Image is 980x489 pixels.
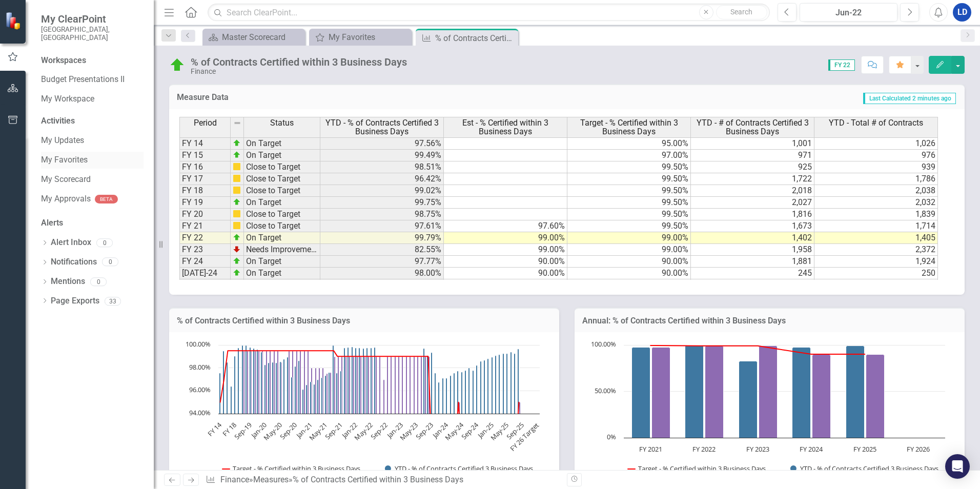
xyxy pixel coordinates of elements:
button: Show YTD - % of Contracts Certified 3 Business Days [790,464,941,473]
td: 2,372 [814,244,938,256]
path: Jul-20, 98.96907216. YTD - % of Contracts Certified 3 Business Days. [287,357,289,414]
a: Page Exports [51,295,99,307]
img: 8DAGhfEEPCf229AAAAAElFTkSuQmCC [233,119,241,127]
path: FY 23, 99. Est - % Certified within 3 Business Days. [421,357,422,414]
td: 1,958 [691,244,814,256]
path: Jan-24, 97.11375212. YTD - % of Contracts Certified 3 Business Days. [446,378,447,414]
td: 99.79% [320,232,444,244]
path: Feb-23, 99. Est - % Certified within 3 Business Days. [406,357,407,414]
td: FY 19 [179,197,231,209]
path: FY 18, 99.01864573. YTD - % of Contracts Certified 3 Business Days. [234,356,236,414]
path: FY 25, 99.3782879. YTD - % of Contracts Certified 3 Business Days. [511,352,512,414]
h3: Annual: % of Contracts Certified within 3 Business Days [582,316,957,325]
path: May-22, 99.76816074. YTD - % of Contracts Certified 3 Business Days. [371,348,372,414]
td: 99.50% [567,185,691,197]
path: Jul-21, 100. YTD - % of Contracts Certified 3 Business Days. [333,345,334,414]
div: My Favorites [329,31,409,44]
path: May-21, 97.33688415. YTD - % of Contracts Certified 3 Business Days. [325,376,326,414]
path: FY 2023, 99. Est - % Certified within 3 Business Days. [759,346,778,438]
text: Jan-20 [248,420,269,441]
path: Jul-19, 100. YTD - % of Contracts Certified 3 Business Days. [242,345,243,414]
path: Oct-24, 98.57752489. YTD - % of Contracts Certified 3 Business Days. [480,361,482,414]
td: On Target [244,279,320,291]
span: Target - % Certified within 3 Business Days [569,118,688,136]
path: Aug-25, 99.65870307. YTD - % of Contracts Certified 3 Business Days. [518,349,519,414]
path: Jul-21, 99. Est - % Certified within 3 Business Days. [334,357,336,414]
td: 99.49% [320,150,444,161]
td: 407 [814,279,938,291]
div: LD [953,3,971,22]
td: 1,402 [691,232,814,244]
path: Dec-22, 99. Est - % Certified within 3 Business Days. [398,357,400,414]
path: Aug-21, 97.55244755. YTD - % of Contracts Certified 3 Business Days. [336,373,338,414]
td: 97.77% [320,256,444,268]
td: 99.00% [444,232,567,244]
small: [GEOGRAPHIC_DATA], [GEOGRAPHIC_DATA] [41,25,144,42]
span: Est - % Certified within 3 Business Days [446,118,565,136]
path: Aug-21, 99. Est - % Certified within 3 Business Days. [338,357,339,414]
path: Jan-20, 99.5. Est - % Certified within 3 Business Days. [266,351,268,414]
path: Dec-21, 99. Est - % Certified within 3 Business Days. [353,357,355,414]
td: FY 21 [179,220,231,232]
text: Sep-21 [323,420,344,441]
path: FY 21, 97.60793466. YTD - % of Contracts Certified 3 Business Days. [329,373,330,414]
td: 99.50% [567,161,691,173]
path: Aug-22, 97. Est - % Certified within 3 Business Days. [383,380,385,414]
td: 2,032 [814,197,938,209]
img: zOikAAAAAElFTkSuQmCC [233,139,241,147]
td: 90.00% [567,268,691,279]
text: 100.00% [186,339,211,349]
path: Oct-20, 98.63945578. YTD - % of Contracts Certified 3 Business Days. [298,361,300,414]
td: On Target [244,150,320,161]
path: Nov-20, 99.5. Est - % Certified within 3 Business Days. [304,351,305,414]
path: Sep-22, 99. Est - % Certified within 3 Business Days. [387,357,389,414]
img: cBAA0RP0Y6D5n+AAAAAElFTkSuQmCC [233,210,241,218]
div: Jun-22 [803,7,894,19]
path: Mar-22, 99.70267592. YTD - % of Contracts Certified 3 Business Days. [363,349,364,414]
td: 1,405 [814,232,938,244]
td: 98.51% [320,161,444,173]
path: FY 22, 99.78647687. YTD - % of Contracts Certified 3 Business Days. [374,348,376,414]
text: 94.00% [189,408,211,417]
a: My Approvals [41,193,91,205]
path: Mar-20, 98.51632047. YTD - % of Contracts Certified 3 Business Days. [272,362,274,414]
td: 90.00% [444,279,567,291]
a: Notifications [51,256,97,268]
path: Nov-21, 99. Est - % Certified within 3 Business Days. [349,357,351,414]
text: Sep-22 [369,420,390,441]
path: Jul-23, 99.69325153. YTD - % of Contracts Certified 3 Business Days. [423,349,425,414]
path: Dec-21, 99.85007496. YTD - % of Contracts Certified 3 Business Days. [352,347,353,414]
path: Oct-22, 99. Est - % Certified within 3 Business Days. [391,357,392,414]
td: 99.00% [567,232,691,244]
path: Nov-23, 96.77060134. YTD - % of Contracts Certified 3 Business Days. [438,382,440,414]
path: FY 2024, 90. Est - % Certified within 3 Business Days. [812,355,831,438]
path: Feb-24, 97.34042553. YTD - % of Contracts Certified 3 Business Days. [450,376,452,414]
img: zOikAAAAAElFTkSuQmCC [233,257,241,265]
img: TnMDeAgwAPMxUmUi88jYAAAAAElFTkSuQmCC [233,245,241,253]
g: Est - % Certified within 3 Business Days, series 3 of 3. Bar series with 6 bars. [652,345,919,438]
div: Master Scorecard [222,31,302,44]
h3: % of Contracts Certified within 3 Business Days [177,316,552,325]
path: Nov-19, 99.63369963. YTD - % of Contracts Certified 3 Business Days. [257,350,258,414]
td: FY 16 [179,161,231,173]
td: 1,881 [691,256,814,268]
td: 98.75% [320,209,444,220]
path: Jan-25, 98.96551724. YTD - % of Contracts Certified 3 Business Days. [492,357,493,414]
td: 82.55% [320,244,444,256]
path: Jan-21, 98. Est - % Certified within 3 Business Days. [311,368,313,414]
div: 0 [102,258,118,267]
path: FY 2022, 99. Est - % Certified within 3 Business Days. [705,346,724,438]
div: Finance [191,68,407,75]
path: FY 19, 99.75393701. YTD - % of Contracts Certified 3 Business Days. [238,348,239,414]
td: 1,816 [691,209,814,220]
path: Apr-24, 97.7202711. YTD - % of Contracts Certified 3 Business Days. [457,371,459,414]
path: FY 14, 97.56335283. YTD - % of Contracts Certified 3 Business Days. [219,373,221,414]
path: Feb-21, 98. Est - % Certified within 3 Business Days. [315,368,317,414]
div: BETA [95,195,118,203]
div: 0 [96,238,113,247]
path: Apr-21, 98. Est - % Certified within 3 Business Days. [322,368,324,414]
path: Dec-20, 99.5. Est - % Certified within 3 Business Days. [308,351,309,414]
a: My Workspace [41,93,144,105]
div: » » [206,474,559,486]
td: FY 23 [179,244,231,256]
